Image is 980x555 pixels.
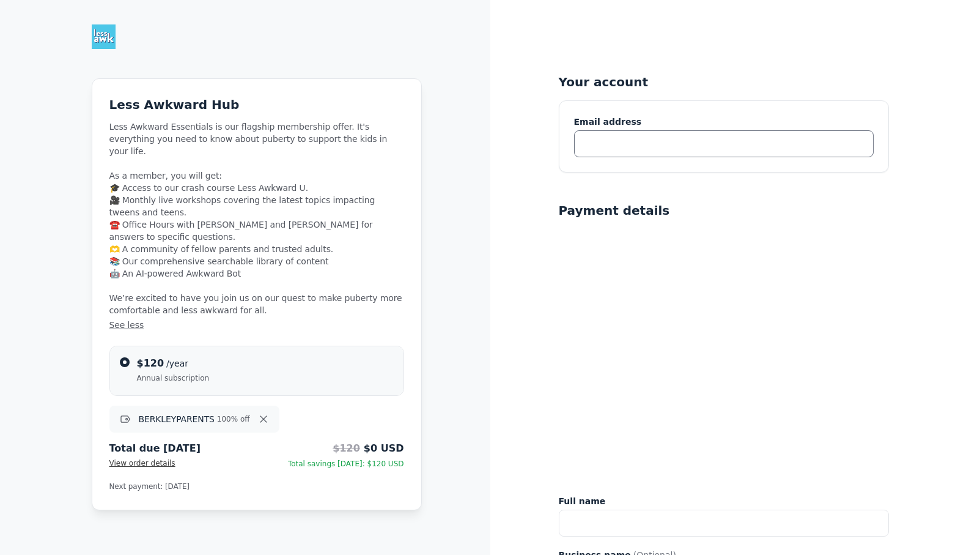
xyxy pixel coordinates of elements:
[137,373,210,383] span: Annual subscription
[217,414,250,424] span: 100% off
[109,456,175,471] button: View order details
[109,319,404,331] button: See less
[120,357,130,367] input: $120/yearAnnual subscription
[333,442,360,454] span: $120
[139,413,215,425] p: BERKLEYPARENTS
[559,202,670,219] h5: Payment details
[109,459,175,467] span: View order details
[137,357,164,369] span: $120
[109,97,240,112] span: Less Awkward Hub
[109,480,404,493] p: Next payment: [DATE]
[109,121,404,331] span: Less Awkward Essentials is our flagship membership offer. It's everything you need to know about ...
[166,359,188,368] span: /year
[559,495,606,507] span: Full name
[574,116,642,128] span: Email address
[559,73,889,91] h5: Your account
[109,442,201,455] span: Total due [DATE]
[364,442,404,455] span: $0 USD
[556,226,891,485] iframe: Secure payment input frame
[288,460,404,468] span: Total savings [DATE]: $120 USD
